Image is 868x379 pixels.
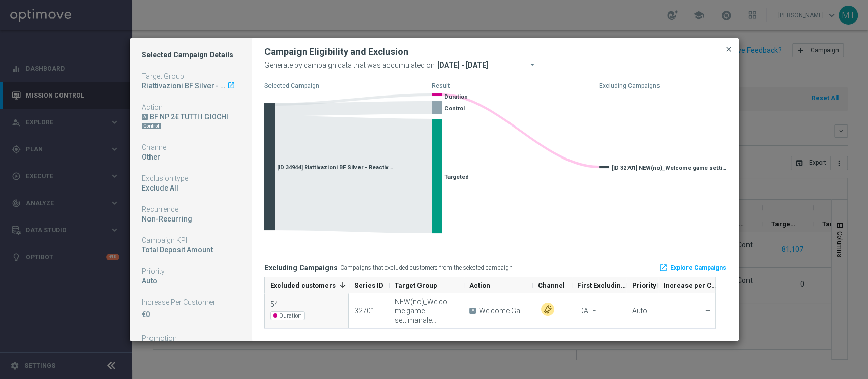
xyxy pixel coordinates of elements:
[142,72,240,81] div: Target Group
[142,174,240,183] div: Exclusion type
[558,303,572,316] img: In-app Inbox
[264,264,338,272] h1: Excluding Campaigns
[663,281,716,289] span: Increase per Customer
[395,281,437,289] span: Target Group
[227,81,235,89] i: launch
[270,281,336,289] span: Excluded customers
[142,103,240,112] div: Action
[142,123,161,129] div: Control
[142,267,240,276] div: Priority
[142,184,178,192] span: Exclude All
[599,82,660,89] text: Excluding Campaigns
[444,105,465,112] span: Control
[149,112,228,121] div: BF NP 2€ TUTTI I GIOCHI
[354,281,383,289] span: Series ID
[469,281,490,289] span: Action
[142,50,240,59] h1: Selected Campaign Details
[395,297,458,325] div: NEW(no)_Welcome game settimanale 2025
[659,263,668,272] i: launch
[444,174,469,180] span: Targeted
[541,303,554,316] img: Other
[479,306,527,315] span: Welcome Game
[432,82,450,89] text: Result
[264,46,408,58] h2: Campaign Eligibility and Exclusion
[142,236,240,245] div: Campaign KPI
[270,311,305,320] span: Duration
[227,81,236,90] a: launch
[705,307,710,315] span: —
[142,334,240,343] div: Promotion
[142,81,240,90] div: Riattivazioni BF Silver - Reactivation >1a 20.08
[577,281,626,289] span: First Excluding Occurrence
[142,112,240,121] div: BF NP 2€ TUTTI I GIOCHI
[142,114,148,120] div: A
[658,260,727,275] a: launchExplore Campaigns
[264,58,435,72] span: Generate by campaign data that was accumulated on
[527,58,542,73] button: arrow_drop_down
[538,281,565,289] span: Channel
[142,205,240,214] div: Recurrence
[725,45,733,53] span: close
[142,310,240,319] p: €0
[270,300,307,309] div: 54
[528,59,538,69] i: arrow_drop_down
[277,164,394,171] span: [ID 34944] Riattivazioni BF Silver - Reactivation >1a 20.08
[142,298,240,307] div: Increase Per Customer
[632,281,656,289] span: Priority
[142,81,227,90] div: Riattivazioni BF Silver - Reactivation >1a 20.08
[435,58,550,72] input: Select date range
[354,306,375,315] div: 32701
[142,214,240,224] div: Non-Recurring
[264,82,319,89] text: Selected Campaign
[577,306,597,315] div: 18 Aug 2025, Monday
[612,165,729,171] span: [ID 32701] NEW(no)_Welcome game settimanale 2025
[142,276,240,286] div: Auto
[142,121,240,131] div: DN
[142,143,240,152] div: Channel
[469,308,476,314] span: A
[444,93,468,100] span: Duration
[340,264,513,271] span: Campaigns that excluded customers from the selected campaign
[142,152,240,162] div: Other
[632,306,647,315] div: Auto
[142,245,240,255] div: Total Deposit Amount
